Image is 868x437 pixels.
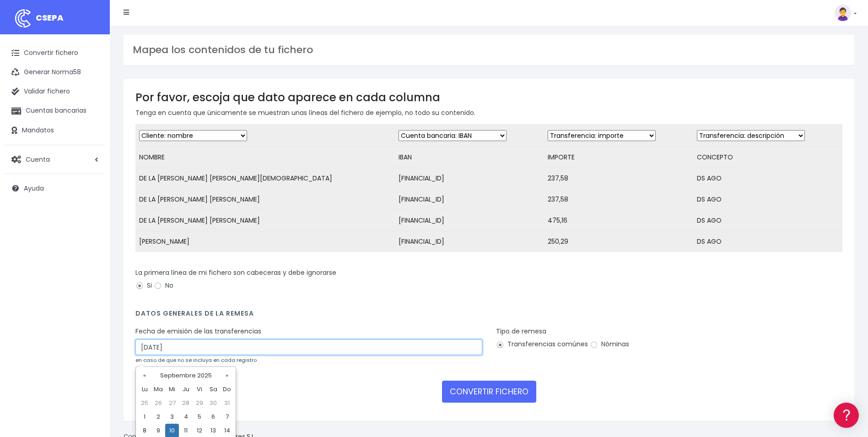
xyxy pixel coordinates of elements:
[151,369,220,382] th: Septiembre 2025
[135,91,842,104] h3: Por favor, escoja que dato aparece en cada columna
[395,147,544,168] td: IBAN
[9,158,174,173] a: Perfiles de empresas
[138,396,151,410] td: 25
[206,382,220,396] th: Sa
[206,410,220,424] td: 6
[5,121,105,140] a: Mandatos
[9,220,174,229] div: Programadores
[135,310,842,322] h4: Datos generales de la remesa
[165,396,179,410] td: 27
[544,147,693,168] td: IMPORTE
[11,7,34,30] img: logo
[9,78,174,92] a: Información general
[544,168,693,189] td: 237,58
[9,197,174,211] a: General
[220,396,234,410] td: 31
[9,182,174,191] div: Facturación
[179,410,193,424] td: 4
[135,147,395,168] td: NOMBRE
[138,382,151,396] th: Lu
[135,231,395,252] td: [PERSON_NAME]
[133,44,845,56] h3: Mapea los contenidos de tu fichero
[151,396,165,410] td: 26
[193,382,206,396] th: Vi
[9,234,174,248] a: API
[5,82,105,101] a: Validar fichero
[395,168,544,189] td: [FINANCIAL_ID]
[5,101,105,120] a: Cuentas bancarias
[206,396,220,410] td: 30
[496,327,546,336] label: Tipo de remesa
[544,210,693,231] td: 475,16
[135,281,152,290] label: Si
[544,189,693,210] td: 237,58
[5,150,105,169] a: Cuenta
[5,44,105,63] a: Convertir fichero
[135,189,395,210] td: DE LA [PERSON_NAME] [PERSON_NAME]
[9,130,174,144] a: Problemas habituales
[693,231,842,252] td: DS AGO
[193,396,206,410] td: 29
[135,356,257,364] small: en caso de que no se incluya en cada registro
[395,189,544,210] td: [FINANCIAL_ID]
[138,410,151,424] td: 1
[26,154,50,164] span: Cuenta
[9,101,174,110] div: Convertir ficheros
[135,168,395,189] td: DE LA [PERSON_NAME] [PERSON_NAME][DEMOGRAPHIC_DATA]
[693,147,842,168] td: CONCEPTO
[151,410,165,424] td: 2
[135,327,261,336] label: Fecha de emisión de las transferencias
[544,231,693,252] td: 250,29
[165,382,179,396] th: Mi
[24,184,44,193] span: Ayuda
[395,210,544,231] td: [FINANCIAL_ID]
[693,189,842,210] td: DS AGO
[220,410,234,424] td: 7
[9,245,174,261] button: Contáctanos
[835,5,851,21] img: profile
[138,369,151,382] th: «
[5,179,105,198] a: Ayuda
[220,369,234,382] th: »
[154,281,173,290] label: No
[9,144,174,158] a: Videotutoriales
[9,64,174,72] div: Información general
[496,339,588,349] label: Transferencias comúnes
[179,382,193,396] th: Ju
[151,382,165,396] th: Ma
[179,396,193,410] td: 28
[193,410,206,424] td: 5
[442,381,536,403] button: CONVERTIR FICHERO
[9,116,174,130] a: Formatos
[36,12,64,23] span: CSEPA
[135,210,395,231] td: DE LA [PERSON_NAME] [PERSON_NAME]
[126,264,176,273] a: POWERED BY ENCHANT
[693,210,842,231] td: DS AGO
[5,63,105,82] a: Generar Norma58
[220,382,234,396] th: Do
[590,339,629,349] label: Nóminas
[165,410,179,424] td: 3
[135,108,842,118] p: Tenga en cuenta que únicamente se muestran unas líneas del fichero de ejemplo, no todo su contenido.
[395,231,544,252] td: [FINANCIAL_ID]
[135,268,336,278] label: La primera línea de mi fichero son cabeceras y debe ignorarse
[693,168,842,189] td: DS AGO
